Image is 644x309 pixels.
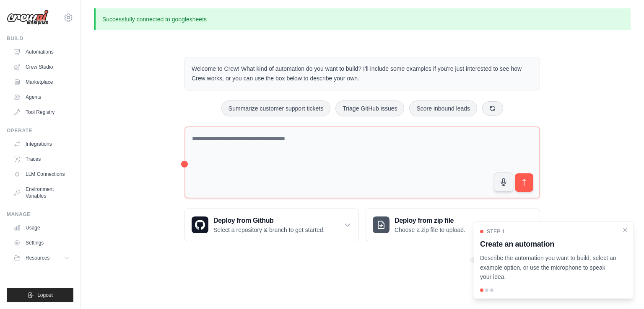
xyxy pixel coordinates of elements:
span: Logout [37,292,53,299]
p: Successfully connected to googlesheets [94,8,631,30]
p: Welcome to Crew! What kind of automation do you want to build? I'll include some examples if you'... [192,64,533,83]
a: Agents [10,90,73,104]
a: Marketplace [10,75,73,89]
span: Step 1 [487,228,505,235]
span: Resources [26,255,49,261]
a: Automations [10,45,73,59]
p: Select a repository & branch to get started. [213,226,325,234]
a: Environment Variables [10,183,73,203]
div: Manage [7,211,73,218]
button: Resources [10,251,73,265]
a: Settings [10,236,73,250]
h3: Create an automation [480,238,617,250]
a: Integrations [10,137,73,151]
a: Traces [10,152,73,166]
div: Build [7,35,73,42]
div: Operate [7,127,73,134]
p: Describe the automation you want to build, select an example option, or use the microphone to spe... [480,253,617,282]
h3: Deploy from zip file [395,216,465,226]
button: Logout [7,288,73,302]
a: LLM Connections [10,167,73,181]
button: Score inbound leads [409,100,477,116]
a: Tool Registry [10,106,73,119]
img: Logo [7,10,49,26]
h3: Deploy from Github [213,216,325,226]
button: Summarize customer support tickets [221,100,330,116]
p: Choose a zip file to upload. [395,226,465,234]
button: Close walkthrough [622,227,628,233]
a: Usage [10,221,73,234]
button: Triage GitHub issues [335,100,404,116]
a: Crew Studio [10,60,73,74]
